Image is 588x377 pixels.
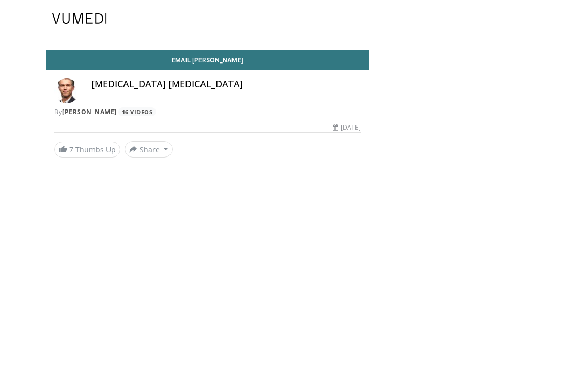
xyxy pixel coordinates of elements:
a: Email [PERSON_NAME] [46,50,369,70]
a: 7 Thumbs Up [54,142,120,158]
div: By [54,107,361,117]
div: [DATE] [333,123,361,132]
button: Share [125,141,173,158]
span: 7 [69,145,73,154]
a: [PERSON_NAME] [62,107,117,116]
img: Avatar [54,78,79,103]
a: 16 Videos [118,107,156,116]
h4: [MEDICAL_DATA] [MEDICAL_DATA] [91,78,361,90]
img: VuMedi Logo [52,13,107,24]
